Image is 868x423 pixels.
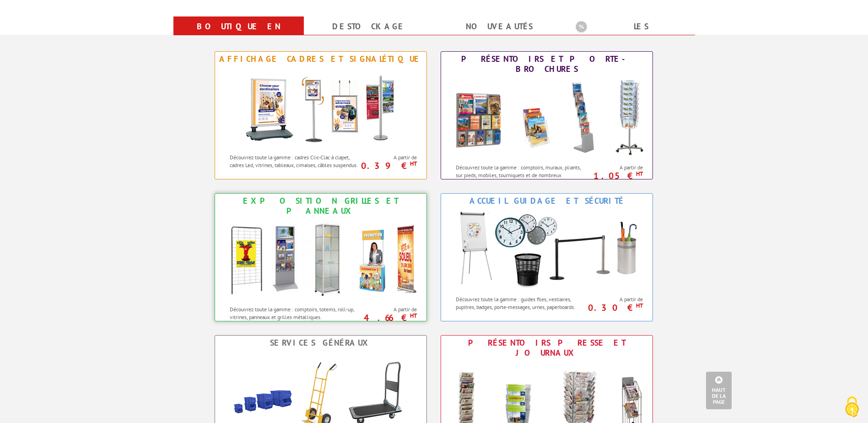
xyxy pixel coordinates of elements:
[443,54,650,74] div: Présentoirs et Porte-brochures
[443,196,650,206] div: Accueil Guidage et Sécurité
[363,154,417,161] span: A partir de
[230,153,360,169] p: Découvrez toute la gamme : cadres Clic-Clac à clapet, cadres Led, vitrines, tableaux, cimaises, c...
[441,51,653,179] a: Présentoirs et Porte-brochures Présentoirs et Porte-brochures Découvrez toute la gamme : comptoir...
[589,164,643,171] span: A partir de
[363,306,417,313] span: A partir de
[576,18,690,37] b: Les promotions
[836,392,868,423] button: Cookies (fenêtre modale)
[576,18,684,51] a: Les promotions
[215,51,427,179] a: Affichage Cadres et Signalétique Affichage Cadres et Signalétique Découvrez toute la gamme : cadr...
[441,193,653,321] a: Accueil Guidage et Sécurité Accueil Guidage et Sécurité Découvrez toute la gamme : guides files, ...
[358,163,417,168] p: 0.39 €
[456,163,586,187] p: Découvrez toute la gamme : comptoirs, muraux, pliants, sur pieds, mobiles, tourniquets et de nomb...
[315,18,423,35] a: Destockage
[636,302,643,309] sup: HT
[706,372,732,409] a: Haut de la page
[217,54,424,64] div: Affichage Cadres et Signalétique
[184,18,293,51] a: Boutique en ligne
[443,338,650,358] div: Présentoirs Presse et Journaux
[584,173,643,179] p: 1.05 €
[410,312,417,320] sup: HT
[446,76,647,159] img: Présentoirs et Porte-brochures
[445,18,554,35] a: nouveautés
[584,305,643,310] p: 0.30 €
[217,196,424,216] div: Exposition Grilles et Panneaux
[589,296,643,303] span: A partir de
[220,218,421,301] img: Exposition Grilles et Panneaux
[410,160,417,168] sup: HT
[358,315,417,320] p: 4.66 €
[215,193,427,321] a: Exposition Grilles et Panneaux Exposition Grilles et Panneaux Découvrez toute la gamme : comptoir...
[841,396,863,418] img: Cookies (fenêtre modale)
[217,338,424,348] div: Services Généraux
[236,66,405,149] img: Affichage Cadres et Signalétique
[636,170,643,178] sup: HT
[456,295,586,311] p: Découvrez toute la gamme : guides files, vestiaires, pupitres, badges, porte-messages, urnes, pap...
[230,305,360,321] p: Découvrez toute la gamme : comptoirs, totems, roll-up, vitrines, panneaux et grilles métalliques.
[446,208,647,291] img: Accueil Guidage et Sécurité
